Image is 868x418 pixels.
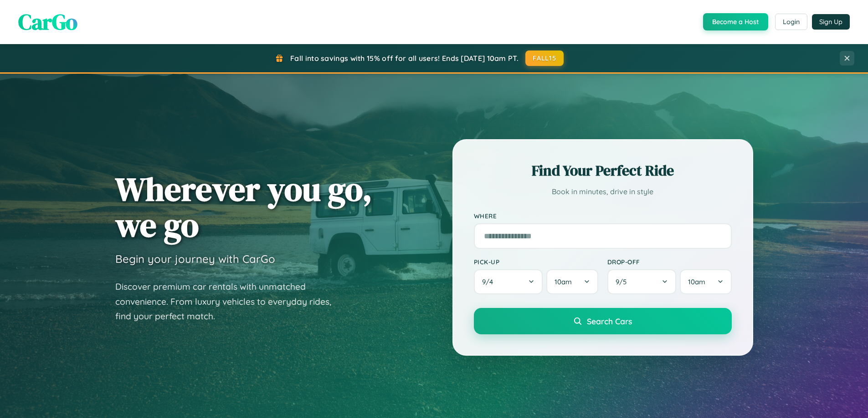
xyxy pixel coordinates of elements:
[555,277,572,286] span: 10am
[812,14,850,30] button: Sign Up
[703,13,768,30] button: Become a Host
[474,212,732,220] label: Where
[482,277,498,286] span: 9 / 4
[587,316,632,326] span: Search Cars
[546,269,598,294] button: 10am
[115,171,372,243] h1: Wherever you go, we go
[474,258,598,266] label: Pick-up
[115,252,275,266] h3: Begin your journey with CarGo
[474,185,732,198] p: Book in minutes, drive in style
[616,277,631,286] span: 9 / 5
[474,161,732,181] h2: Find Your Perfect Ride
[680,269,731,294] button: 10am
[474,269,543,294] button: 9/4
[607,258,732,266] label: Drop-off
[18,7,77,37] span: CarGo
[290,54,519,63] span: Fall into savings with 15% off for all users! Ends [DATE] 10am PT.
[525,50,564,66] button: FALL15
[775,14,807,30] button: Login
[474,308,732,334] button: Search Cars
[607,269,677,294] button: 9/5
[115,279,343,324] p: Discover premium car rentals with unmatched convenience. From luxury vehicles to everyday rides, ...
[688,277,705,286] span: 10am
